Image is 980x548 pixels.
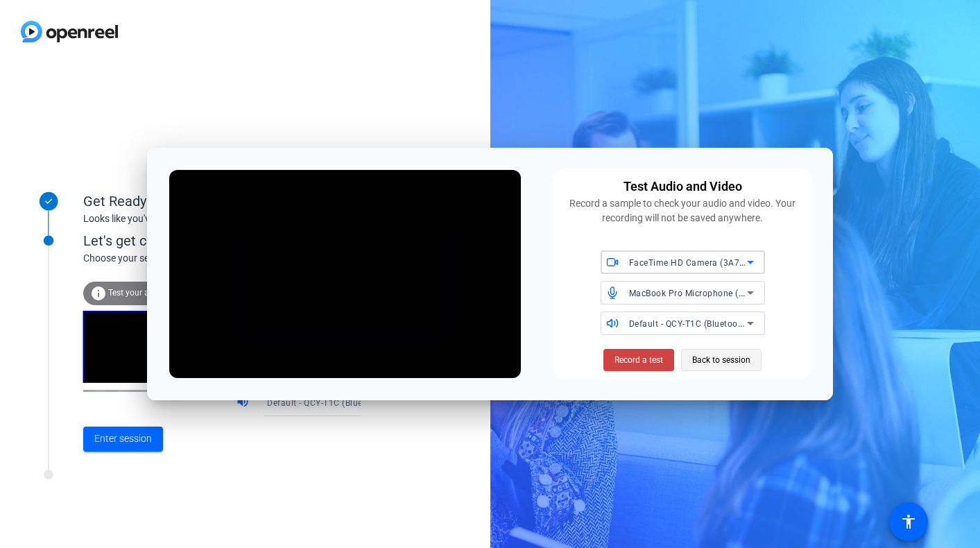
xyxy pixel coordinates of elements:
div: Record a sample to check your audio and video. Your recording will not be saved anywhere. [561,196,804,225]
mat-icon: info [90,285,107,302]
div: Test Audio and Video [624,177,742,196]
span: MacBook Pro Microphone (Built-in) [629,287,771,298]
span: Back to session [692,347,750,373]
button: Record a test [603,349,674,371]
span: Default - QCY-T1C (Bluetooth) [629,318,750,329]
div: Looks like you've been invited to join [83,212,361,226]
span: FaceTime HD Camera (3A71:F4B5) [629,257,771,268]
span: Enter session [94,431,152,446]
div: Get Ready! [83,191,361,212]
mat-icon: accessibility [900,513,917,530]
div: Let's get connected. [83,230,389,251]
mat-icon: volume_up [236,395,252,411]
span: Default - QCY-T1C (Bluetooth) [267,397,388,408]
div: Choose your settings [83,251,389,266]
span: Test your audio and video [108,288,205,298]
button: Back to session [681,349,762,371]
span: Record a test [614,354,663,366]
